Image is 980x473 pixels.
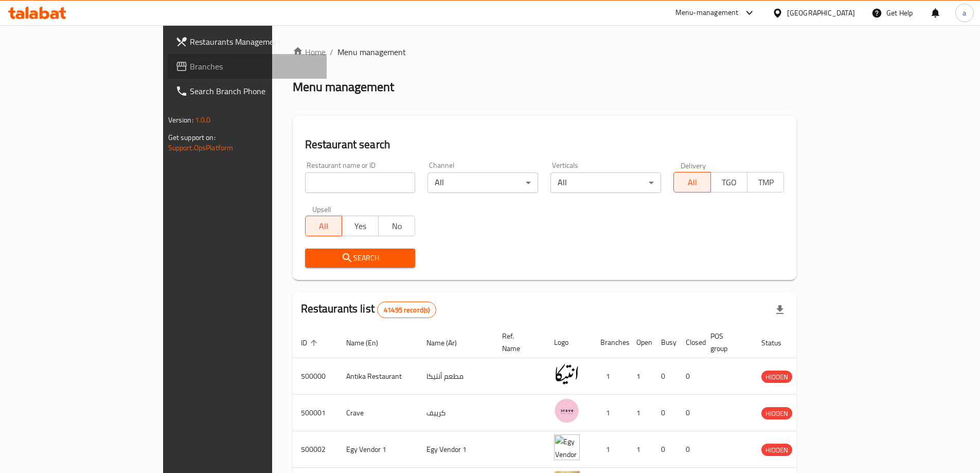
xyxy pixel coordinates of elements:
[592,327,628,358] th: Branches
[377,302,436,318] div: Total records count
[787,7,855,19] div: [GEOGRAPHIC_DATA]
[190,85,318,97] span: Search Branch Phone
[628,431,653,468] td: 1
[628,327,653,358] th: Open
[383,219,411,234] span: No
[592,431,628,468] td: 1
[346,219,375,234] span: Yes
[554,434,580,460] img: Egy Vendor 1
[305,249,416,268] button: Search
[427,172,538,193] div: All
[554,398,580,424] img: Crave
[768,297,792,322] div: Export file
[195,113,211,127] span: 1.0.0
[761,371,792,383] span: HIDDEN
[293,46,797,58] nav: breadcrumb
[761,407,792,419] div: HIDDEN
[346,337,391,349] span: Name (En)
[310,219,338,234] span: All
[761,408,792,419] span: HIDDEN
[167,79,327,103] a: Search Branch Phone
[752,175,780,190] span: TMP
[168,141,234,154] a: Support.OpsPlatform
[418,431,494,468] td: Egy Vendor 1
[715,175,743,190] span: TGO
[301,301,437,318] h2: Restaurants list
[761,444,792,456] span: HIDDEN
[167,29,327,54] a: Restaurants Management
[168,131,216,144] span: Get support on:
[653,395,678,431] td: 0
[747,172,784,192] button: TMP
[426,337,470,349] span: Name (Ar)
[338,358,418,395] td: Antika Restaurant
[378,216,415,236] button: No
[963,7,966,19] span: a
[301,337,320,349] span: ID
[678,395,702,431] td: 0
[678,358,702,395] td: 0
[418,395,494,431] td: كرييف
[554,361,580,387] img: Antika Restaurant
[190,36,318,48] span: Restaurants Management
[418,358,494,395] td: مطعم أنتيكا
[653,327,678,358] th: Busy
[338,431,418,468] td: Egy Vendor 1
[190,60,318,73] span: Branches
[675,7,739,19] div: Menu-management
[710,330,741,355] span: POS group
[761,371,792,383] div: HIDDEN
[628,395,653,431] td: 1
[628,358,653,395] td: 1
[168,113,193,127] span: Version:
[653,431,678,468] td: 0
[337,46,406,58] span: Menu management
[305,137,785,152] h2: Restaurant search
[338,395,418,431] td: Crave
[592,395,628,431] td: 1
[678,327,702,358] th: Closed
[305,216,342,236] button: All
[678,175,706,190] span: All
[330,46,333,58] li: /
[305,172,416,193] input: Search for restaurant name or ID..
[761,337,795,349] span: Status
[167,54,327,79] a: Branches
[681,162,706,169] label: Delivery
[378,305,436,315] span: 41495 record(s)
[673,172,710,192] button: All
[312,205,331,213] label: Upsell
[293,79,394,95] h2: Menu management
[502,330,533,355] span: Ref. Name
[546,327,592,358] th: Logo
[592,358,628,395] td: 1
[653,358,678,395] td: 0
[678,431,702,468] td: 0
[550,172,661,193] div: All
[342,216,379,236] button: Yes
[313,252,407,265] span: Search
[710,172,747,192] button: TGO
